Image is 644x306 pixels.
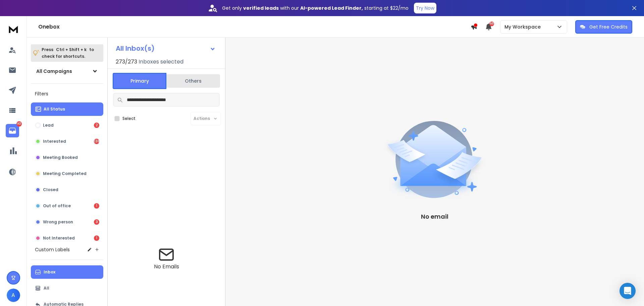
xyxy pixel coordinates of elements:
button: Primary [113,73,166,89]
p: 143 [16,121,22,127]
h1: All Inbox(s) [116,45,155,52]
p: No Emails [154,263,179,271]
p: Meeting Booked [43,155,78,160]
button: Not Interested1 [31,231,103,245]
h3: Filters [31,89,103,98]
button: Meeting Completed [31,167,103,180]
p: All [44,286,49,291]
p: No email [421,212,448,221]
p: Interested [43,139,66,144]
div: 1 [94,203,99,209]
button: Get Free Credits [575,20,632,34]
span: 50 [489,21,494,26]
strong: verified leads [243,5,279,11]
span: 273 / 273 [116,58,137,66]
h1: All Campaigns [36,68,72,75]
button: Others [166,74,220,88]
p: Get Free Credits [589,24,628,30]
button: All [31,281,103,295]
div: 2 [94,123,99,128]
p: All Status [44,106,65,112]
button: Meeting Booked [31,151,103,164]
div: 136 [94,139,99,144]
p: Press to check for shortcuts. [42,46,94,60]
h3: Inboxes selected [139,58,183,66]
p: Lead [43,123,54,128]
button: Interested136 [31,135,103,148]
button: All Campaigns [31,64,103,78]
div: 3 [94,219,99,225]
h1: Onebox [38,23,471,31]
button: Closed [31,183,103,196]
p: Try Now [416,5,434,11]
button: Wrong person3 [31,215,103,229]
p: Out of office [43,203,71,209]
span: Ctrl + Shift + k [55,46,88,53]
label: Select [122,116,136,121]
button: Out of office1 [31,199,103,213]
p: Closed [43,187,58,192]
div: 1 [94,235,99,241]
div: Open Intercom Messenger [620,283,636,299]
button: Inbox [31,265,103,279]
button: Try Now [414,3,436,13]
strong: AI-powered Lead Finder, [300,5,363,11]
a: 143 [6,124,19,137]
p: Not Interested [43,235,75,241]
button: A [7,289,20,302]
button: Lead2 [31,119,103,132]
p: Meeting Completed [43,171,87,176]
img: logo [7,23,20,35]
button: All Inbox(s) [110,42,221,55]
h3: Custom Labels [35,246,70,253]
button: All Status [31,102,103,116]
p: My Workspace [504,24,543,30]
p: Wrong person [43,219,73,225]
p: Inbox [44,269,55,275]
p: Get only with our starting at $22/mo [222,5,409,11]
